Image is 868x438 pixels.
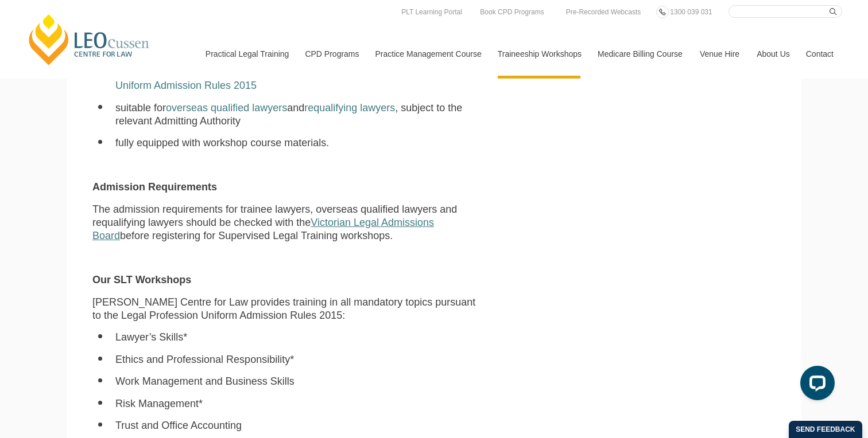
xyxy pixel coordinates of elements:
[296,29,366,79] a: CPD Programs
[115,331,484,344] li: Lawyer’s Skills*
[115,101,484,128] li: suitable for and , subject to the relevant Admitting Authority
[115,136,484,150] li: fully equipped with workshop course materials.
[477,6,547,18] a: Book CPD Programs
[197,29,297,79] a: Practical Legal Training
[667,6,715,18] a: 1300 039 031
[26,13,153,67] a: [PERSON_NAME] Centre for Law
[92,181,217,193] strong: Admission Requirements
[563,6,644,18] a: Pre-Recorded Webcasts
[791,361,839,409] iframe: LiveChat chat widget
[398,6,465,18] a: PLT Learning Portal
[367,29,489,79] a: Practice Management Course
[670,8,712,16] span: 1300 039 031
[115,419,484,432] li: Trust and Office Accounting
[92,274,191,286] strong: Our SLT Workshops
[589,29,691,79] a: Medicare Billing Course
[166,102,287,114] a: overseas qualified lawyers
[304,102,395,114] a: requalifying lawyers
[489,29,589,79] a: Traineeship Workshops
[115,397,484,410] li: Risk Management*
[92,203,484,243] p: The admission requirements for trainee lawyers, overseas qualified lawyers and requalifying lawye...
[92,296,484,323] p: [PERSON_NAME] Centre for Law provides training in all mandatory topics pursuant to the Legal Prof...
[691,29,748,79] a: Venue Hire
[797,29,842,79] a: Contact
[115,375,484,388] li: Work Management and Business Skills
[115,353,484,366] li: Ethics and Professional Responsibility*
[748,29,797,79] a: About Us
